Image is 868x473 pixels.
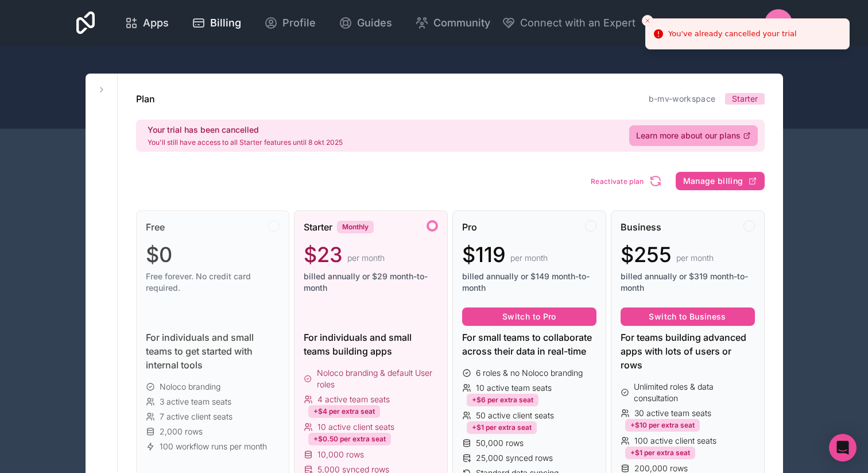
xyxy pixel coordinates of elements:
span: Noloco branding [160,381,220,393]
div: You've already cancelled your trial [668,28,797,40]
div: +$10 per extra seat [625,419,700,432]
span: Billing [210,15,241,31]
span: Unlimited roles & data consultation [634,381,754,404]
button: Connect with an Expert [502,15,635,31]
span: Guides [357,15,392,31]
div: For small teams to collaborate across their data in real-time [462,330,596,358]
div: +$1 per extra seat [467,421,537,434]
span: 10 active client seats [317,421,394,433]
button: Switch to Business [621,307,755,326]
span: Profile [282,15,316,31]
span: 30 active team seats [634,407,711,419]
span: Reactivate plan [591,177,644,186]
span: 50,000 rows [476,437,524,449]
span: $119 [462,243,506,266]
span: Community [433,15,490,31]
span: 4 active team seats [317,394,390,405]
a: Billing [183,10,250,36]
div: +$6 per extra seat [467,394,538,406]
span: Business [621,220,661,234]
a: Community [406,10,499,36]
span: per month [510,252,548,264]
span: Noloco branding & default User roles [317,367,438,390]
span: 100 active client seats [634,435,716,447]
div: +$1 per extra seat [625,447,695,459]
button: Switch to Pro [462,307,596,326]
h2: Your trial has been cancelled [148,124,343,136]
a: Learn more about our plans [629,125,758,146]
span: per month [347,252,385,264]
p: You'll still have access to all Starter features until 8 okt 2025 [148,138,343,147]
div: Open Intercom Messenger [829,434,857,462]
a: b-mv-workspace [649,94,716,103]
span: Apps [143,15,169,31]
span: Pro [462,220,477,234]
span: 25,000 synced rows [476,452,553,464]
span: Free forever. No credit card required. [146,271,280,294]
span: billed annually or $319 month-to-month [621,271,755,294]
a: Apps [115,10,178,36]
span: Free [146,220,165,234]
button: Close toast [642,15,653,26]
span: 3 active team seats [160,396,231,407]
div: +$4 per extra seat [308,405,380,418]
button: Reactivate plan [587,170,666,192]
div: For individuals and small teams building apps [304,330,438,358]
div: For teams building advanced apps with lots of users or rows [621,330,755,372]
span: per month [676,252,714,264]
span: 100 workflow runs per month [160,441,267,452]
span: Starter [732,93,758,105]
span: Starter [304,220,332,234]
a: Guides [330,10,401,36]
span: $255 [621,243,672,266]
div: For individuals and small teams to get started with internal tools [146,330,280,372]
span: 50 active client seats [476,410,554,421]
span: $0 [146,243,172,266]
button: Manage billing [676,172,765,190]
span: 10 active team seats [476,382,552,394]
div: Monthly [337,221,374,233]
span: billed annually or $149 month-to-month [462,271,596,294]
span: Learn more about our plans [636,130,741,141]
span: 2,000 rows [160,426,203,437]
a: Profile [255,10,325,36]
div: +$0.50 per extra seat [308,433,391,445]
span: 10,000 rows [317,449,364,460]
span: Manage billing [683,176,743,186]
span: $23 [304,243,343,266]
span: Connect with an Expert [520,15,635,31]
span: billed annually or $29 month-to-month [304,271,438,294]
span: 7 active client seats [160,411,232,422]
h1: Plan [136,92,155,106]
span: 6 roles & no Noloco branding [476,367,583,379]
